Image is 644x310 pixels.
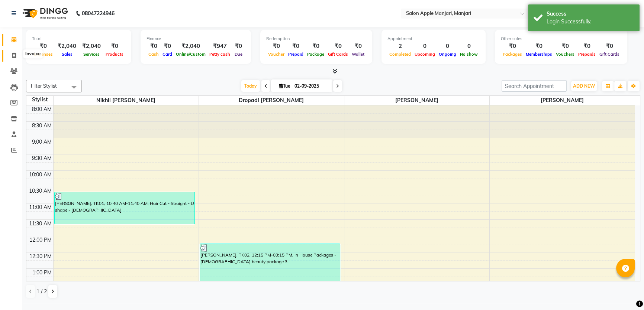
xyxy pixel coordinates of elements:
div: Login Successfully. [547,18,634,26]
div: 12:30 PM [28,252,53,260]
img: logo [19,3,70,24]
span: Upcoming [413,52,437,57]
span: Cash [146,52,161,57]
span: Petty cash [207,52,232,57]
div: 9:30 AM [30,154,53,162]
div: 12:00 PM [28,236,53,244]
div: 2 [387,42,413,50]
div: 10:30 AM [28,187,53,195]
span: [PERSON_NAME] [344,96,489,105]
div: 11:00 AM [28,203,53,211]
div: ₹0 [266,42,286,50]
div: Other sales [501,36,621,42]
input: Search Appointment [502,80,567,92]
span: Gift Cards [326,52,350,57]
div: [PERSON_NAME], TK01, 10:40 AM-11:40 AM, Hair Cut - Straight - U shape - [DEMOGRAPHIC_DATA] [55,192,194,224]
span: 1 / 2 [36,288,47,296]
span: Vouchers [554,52,576,57]
span: Tue [277,83,292,89]
div: ₹0 [232,42,245,50]
span: Completed [387,52,413,57]
span: No show [458,52,480,57]
div: ₹0 [161,42,174,50]
span: Prepaids [576,52,598,57]
div: Invoice [23,50,42,59]
div: ₹0 [146,42,161,50]
div: ₹0 [326,42,350,50]
div: 1:00 PM [31,269,53,277]
div: ₹0 [32,42,55,50]
span: Due [233,52,244,57]
div: ₹0 [598,42,621,50]
span: [PERSON_NAME] [490,96,635,105]
span: Voucher [266,52,286,57]
div: Redemption [266,36,366,42]
div: 9:00 AM [30,138,53,146]
div: Total [32,36,125,42]
span: Dropadi [PERSON_NAME] [199,96,344,105]
span: Services [81,52,102,57]
span: Today [241,80,260,92]
div: 8:30 AM [30,122,53,130]
div: ₹0 [305,42,326,50]
span: Sales [60,52,74,57]
div: 0 [413,42,437,50]
button: ADD NEW [571,81,597,91]
div: ₹0 [104,42,125,50]
div: 0 [458,42,480,50]
div: ₹0 [501,42,524,50]
div: 0 [437,42,458,50]
div: ₹947 [207,42,232,50]
div: Finance [146,36,245,42]
span: Products [104,52,125,57]
span: Filter Stylist [31,83,57,89]
span: Nikhil [PERSON_NAME] [54,96,199,105]
div: Appointment [387,36,480,42]
span: Wallet [350,52,366,57]
div: 8:00 AM [30,105,53,113]
div: ₹0 [524,42,554,50]
div: ₹0 [350,42,366,50]
div: 10:00 AM [28,171,53,179]
span: Packages [501,52,524,57]
div: 11:30 AM [28,220,53,228]
div: ₹0 [286,42,305,50]
div: ₹0 [554,42,576,50]
input: 2025-09-02 [292,81,329,92]
div: ₹0 [576,42,598,50]
div: Success [547,10,634,18]
span: Prepaid [286,52,305,57]
span: Online/Custom [174,52,207,57]
span: Memberships [524,52,554,57]
b: 08047224946 [82,3,115,24]
span: Gift Cards [598,52,621,57]
div: ₹2,040 [79,42,104,50]
div: ₹2,040 [55,42,79,50]
span: ADD NEW [573,83,595,89]
span: Ongoing [437,52,458,57]
span: Package [305,52,326,57]
div: ₹2,040 [174,42,207,50]
span: Card [161,52,174,57]
div: Stylist [26,96,53,104]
